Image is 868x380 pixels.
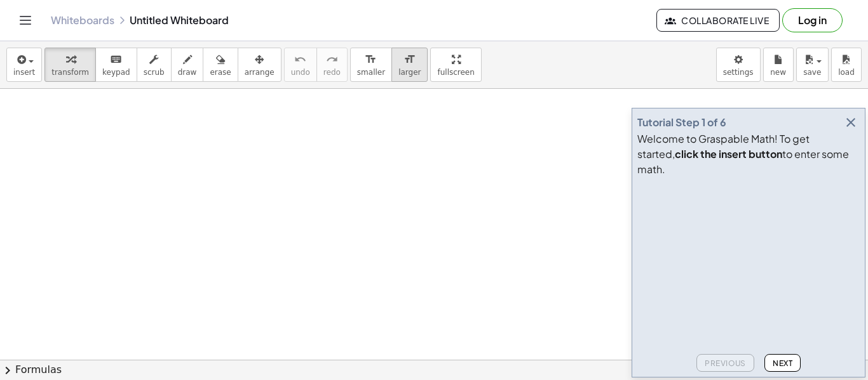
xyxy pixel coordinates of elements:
[238,48,281,82] button: arrange
[326,52,338,67] i: redo
[51,14,114,27] a: Whiteboards
[365,52,377,67] i: format_size
[316,48,348,82] button: redoredo
[51,68,89,77] span: transform
[667,15,769,26] span: Collaborate Live
[796,48,829,82] button: save
[838,68,855,77] span: load
[144,68,165,77] span: scrub
[656,9,780,32] button: Collaborate Live
[13,68,35,77] span: insert
[171,48,204,82] button: draw
[95,48,137,82] button: keyboardkeypad
[391,48,428,82] button: format_sizelarger
[763,48,794,82] button: new
[291,68,310,77] span: undo
[357,68,385,77] span: smaller
[294,52,306,67] i: undo
[773,358,792,368] span: Next
[437,68,474,77] span: fullscreen
[6,48,42,82] button: insert
[831,48,862,82] button: load
[102,68,130,77] span: keypad
[723,68,754,77] span: settings
[716,48,761,82] button: settings
[178,68,197,77] span: draw
[637,131,860,177] div: Welcome to Graspable Math! To get started, to enter some math.
[803,68,821,77] span: save
[210,68,231,77] span: erase
[770,68,786,77] span: new
[782,8,843,32] button: Log in
[403,52,416,67] i: format_size
[323,68,341,77] span: redo
[398,68,421,77] span: larger
[110,52,122,67] i: keyboard
[350,48,392,82] button: format_sizesmaller
[675,147,782,161] b: click the insert button
[245,68,275,77] span: arrange
[203,48,238,82] button: erase
[430,48,481,82] button: fullscreen
[764,354,801,372] button: Next
[284,48,317,82] button: undoundo
[137,48,172,82] button: scrub
[44,48,96,82] button: transform
[637,115,726,130] div: Tutorial Step 1 of 6
[15,10,36,30] button: Toggle navigation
